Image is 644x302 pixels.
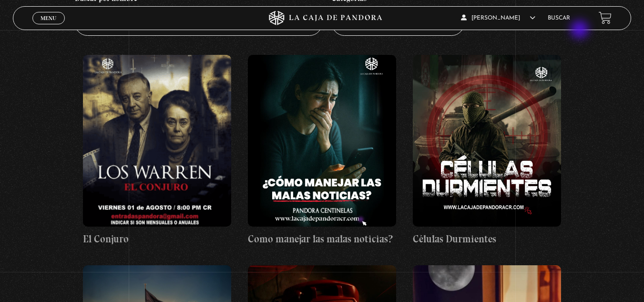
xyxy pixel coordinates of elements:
span: Cerrar [37,23,60,30]
span: [PERSON_NAME] [461,15,535,21]
h4: El Conjuro [83,231,231,247]
span: Menu [41,15,56,21]
h4: Como manejar las malas noticias? [248,231,396,247]
h4: Células Durmientes [413,231,561,247]
a: El Conjuro [83,55,231,247]
a: Como manejar las malas noticias? [248,55,396,247]
a: Buscar [548,15,570,21]
a: View your shopping cart [599,11,612,24]
a: Células Durmientes [413,55,561,247]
